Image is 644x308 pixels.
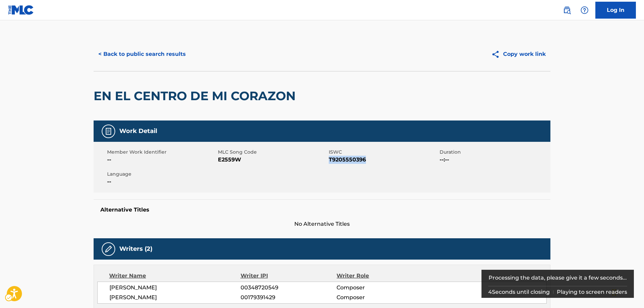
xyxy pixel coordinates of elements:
h5: Writers (2) [119,245,152,253]
span: MLC Song Code [218,149,327,156]
span: Language [107,171,216,178]
h5: Alternative Titles [100,206,544,213]
div: Writer Name [109,272,241,280]
button: < Back to public search results [94,46,191,63]
h2: EN EL CENTRO DE MI CORAZON [94,88,299,104]
span: -- [107,178,216,186]
img: search [563,6,571,14]
img: help [580,6,589,14]
img: Writers [104,245,113,253]
a: Log In [595,2,636,19]
div: Writer Role [337,272,424,280]
span: 4 [488,289,492,295]
img: MLC Logo [8,5,34,15]
img: Work Detail [104,127,113,135]
span: 00348720549 [241,284,337,292]
span: --:-- [440,156,549,164]
div: Processing the data, please give it a few seconds... [488,270,627,286]
span: T9205550396 [329,156,438,164]
h5: Work Detail [119,127,157,135]
span: Composer [337,284,424,292]
img: Copy work link [491,50,503,59]
span: 00179391429 [241,293,337,302]
span: E2559W [218,156,327,164]
span: No Alternative Titles [94,220,550,228]
div: Writer IPI [241,272,337,280]
span: Duration [440,149,549,156]
span: -- [107,156,216,164]
button: Copy work link [487,46,550,63]
span: Member Work Identifier [107,149,216,156]
span: [PERSON_NAME] [109,284,241,292]
span: [PERSON_NAME] [109,293,241,302]
span: ISWC [329,149,438,156]
span: Composer [337,293,424,302]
